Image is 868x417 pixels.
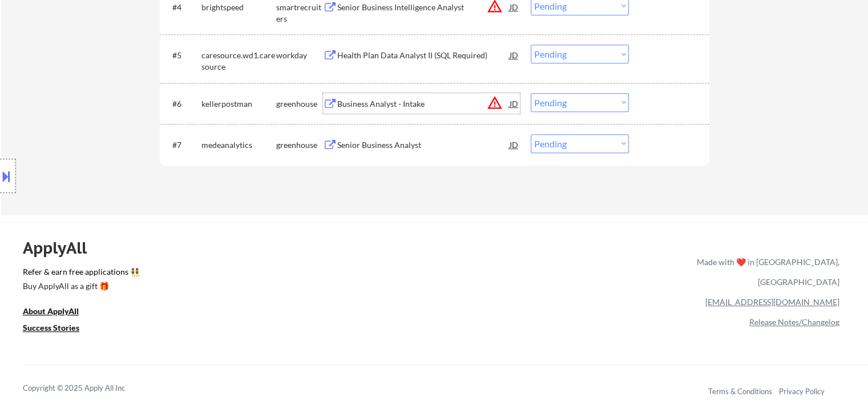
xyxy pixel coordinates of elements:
div: #5 [172,50,192,61]
div: JD [508,93,520,114]
div: JD [508,134,520,155]
a: Privacy Policy [779,387,825,396]
div: Copyright © 2025 Apply All Inc [23,383,154,394]
div: caresource.wd1.caresource [201,50,276,72]
a: Release Notes/Changelog [749,317,839,327]
div: greenhouse [276,139,323,151]
div: kellerpostman [201,98,276,110]
div: Health Plan Data Analyst II (SQL Required) [337,50,510,61]
a: Success Stories [23,322,95,336]
button: warning_amber [487,95,503,111]
div: workday [276,50,323,61]
a: About ApplyAll [23,305,95,319]
a: Terms & Conditions [708,387,772,396]
div: Buy ApplyAll as a gift 🎁 [23,282,137,290]
div: Senior Business Analyst [337,139,510,151]
div: Made with ❤️ in [GEOGRAPHIC_DATA], [GEOGRAPHIC_DATA] [692,252,839,292]
u: About ApplyAll [23,306,79,316]
div: smartrecruiters [276,2,323,24]
div: Business Analyst - Intake [337,98,510,110]
u: Success Stories [23,323,79,332]
div: #4 [172,2,192,13]
div: greenhouse [276,98,323,110]
a: Buy ApplyAll as a gift 🎁 [23,280,137,294]
div: medeanalytics [201,139,276,151]
div: JD [508,45,520,65]
a: [EMAIL_ADDRESS][DOMAIN_NAME] [705,297,839,307]
div: Senior Business Intelligence Analyst [337,2,510,13]
a: Refer & earn free applications 👯‍♀️ [23,268,458,280]
div: brightspeed [201,2,276,13]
